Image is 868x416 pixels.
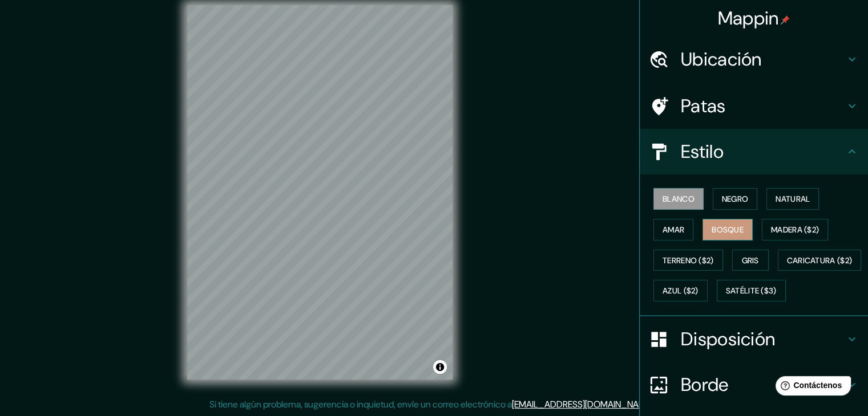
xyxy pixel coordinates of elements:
font: Satélite ($3) [726,286,777,296]
font: Estilo [681,140,724,164]
button: Natural [766,188,819,210]
button: Terreno ($2) [653,250,723,271]
div: Borde [640,362,868,407]
font: Blanco [663,194,695,204]
iframe: Lanzador de widgets de ayuda [766,372,855,403]
div: Patas [640,83,868,129]
button: Activar o desactivar atribución [433,360,447,374]
font: Borde [681,373,729,397]
button: Blanco [653,188,704,210]
button: Caricatura ($2) [778,250,862,271]
button: Azul ($2) [653,280,708,301]
button: Negro [713,188,758,210]
font: Caricatura ($2) [787,255,853,266]
button: Amar [653,219,693,240]
font: Disposición [681,327,775,351]
font: Amar [663,225,684,235]
font: Mappin [718,6,779,30]
div: Disposición [640,316,868,362]
button: Madera ($2) [762,219,828,240]
font: Gris [742,255,759,266]
font: Ubicación [681,47,762,71]
button: Satélite ($3) [717,280,786,301]
font: Azul ($2) [663,286,699,296]
font: Terreno ($2) [663,255,714,266]
font: Bosque [712,225,744,235]
font: Natural [776,194,810,204]
div: Ubicación [640,36,868,82]
canvas: Mapa [187,5,453,380]
div: Estilo [640,129,868,174]
font: Madera ($2) [771,225,819,235]
font: Negro [722,194,749,204]
button: Gris [732,250,769,271]
font: Si tiene algún problema, sugerencia o inquietud, envíe un correo electrónico a [209,398,512,410]
font: Patas [681,94,726,118]
button: Bosque [703,219,753,240]
a: [EMAIL_ADDRESS][DOMAIN_NAME] [512,398,653,410]
img: pin-icon.png [781,15,790,25]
